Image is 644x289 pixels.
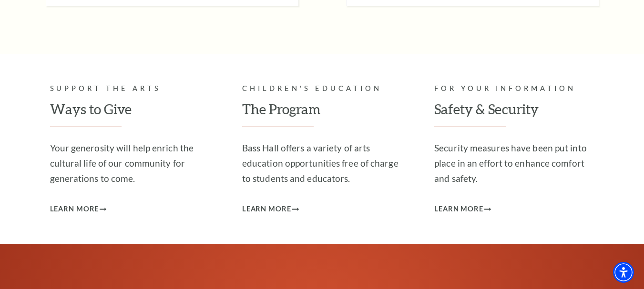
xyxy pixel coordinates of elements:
h2: The Program [242,100,402,127]
p: Children's Education [242,83,402,95]
a: Learn More Ways to Give [50,203,107,215]
span: Learn More [434,203,483,215]
p: Support the Arts [50,83,210,95]
p: Bass Hall offers a variety of arts education opportunities free of charge to students and educators. [242,140,402,186]
h2: Ways to Give [50,100,210,127]
p: For Your Information [434,83,594,95]
a: Learn More The Program [242,203,299,215]
span: Learn More [50,203,99,215]
a: Learn More Safety & Security [434,203,491,215]
p: Your generosity will help enrich the cultural life of our community for generations to come. [50,140,210,186]
p: Security measures have been put into place in an effort to enhance comfort and safety. [434,140,594,186]
h2: Safety & Security [434,100,594,127]
span: Learn More [242,203,291,215]
div: Accessibility Menu [613,262,634,283]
